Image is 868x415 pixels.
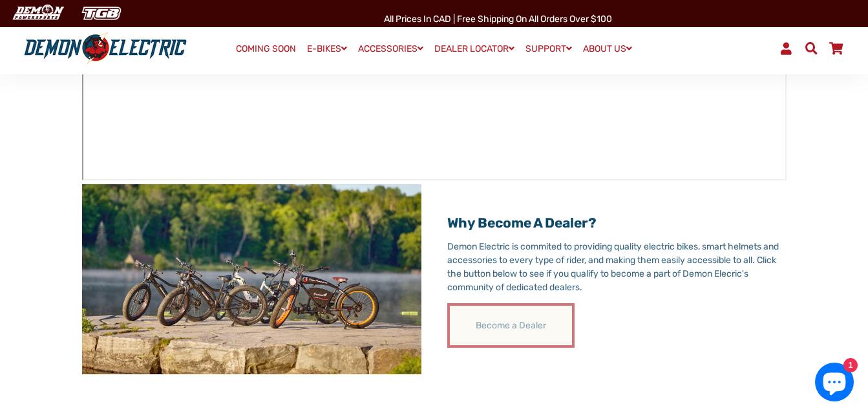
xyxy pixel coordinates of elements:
[75,3,128,24] img: TGB Canada
[384,14,612,25] span: All Prices in CAD | Free shipping on all orders over $100
[447,303,575,348] a: Become a Dealer
[430,39,519,58] a: DEALER LOCATOR
[447,215,787,231] h2: Why become a dealer?
[82,184,421,374] img: CR5_4281.png
[19,32,191,65] img: Demon Electric logo
[811,363,858,405] inbox-online-store-chat: Shopify online store chat
[521,39,577,58] a: SUPPORT
[578,39,637,58] a: ABOUT US
[6,3,69,24] img: Demon Electric
[354,39,428,58] a: ACCESSORIES
[231,40,301,58] a: COMING SOON
[302,39,352,58] a: E-BIKES
[447,240,787,294] p: Demon Electric is commited to providing quality electric bikes, smart helmets and accessories to ...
